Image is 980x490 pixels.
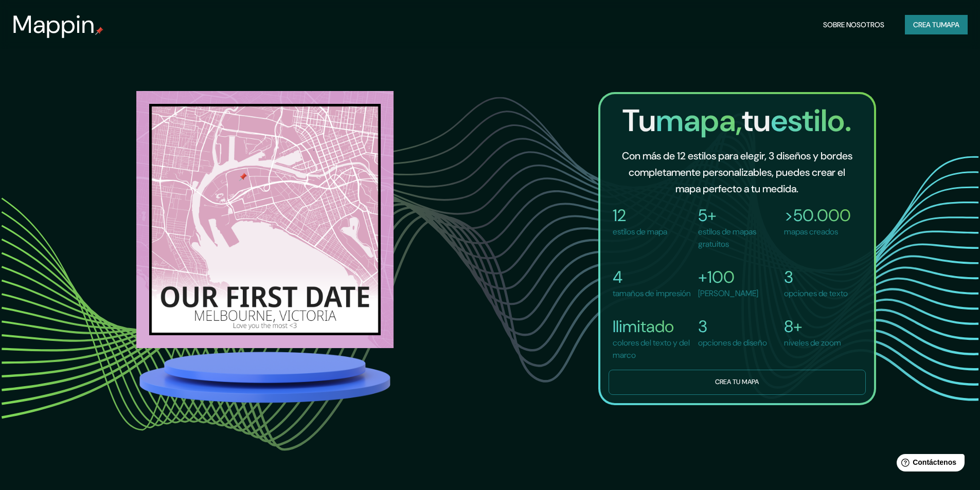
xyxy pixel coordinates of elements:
[136,349,394,406] img: platform.png
[12,8,95,41] font: Mappin
[613,266,622,288] font: 4
[905,15,968,34] button: Crea tumapa
[819,15,888,34] button: Sobre nosotros
[698,288,758,299] font: [PERSON_NAME]
[698,205,717,226] font: 5+
[941,20,959,29] font: mapa
[613,288,691,299] font: tamaños de impresión
[698,337,767,348] font: opciones de diseño
[613,316,674,337] font: Ilimitado
[888,450,969,479] iframe: Lanzador de widgets de ayuda
[784,266,793,288] font: 3
[784,337,841,348] font: niveles de zoom
[613,205,626,226] font: 12
[698,266,735,288] font: +100
[613,337,690,360] font: colores del texto y del marco
[784,205,851,226] font: >50.000
[656,100,742,141] font: mapa,
[742,100,771,141] font: tu
[698,226,756,249] font: estilos de mapas gratuitos
[136,91,394,348] img: melbourne.png
[913,20,941,29] font: Crea tu
[771,100,851,141] font: estilo.
[622,149,852,195] font: Con más de 12 estilos para elegir, 3 diseños y bordes completamente personalizables, puedes crear...
[698,316,707,337] font: 3
[609,370,866,395] button: Crea tu mapa
[715,377,759,386] font: Crea tu mapa
[784,226,838,237] font: mapas creados
[823,20,884,29] font: Sobre nosotros
[613,226,667,237] font: estilos de mapa
[622,100,656,141] font: Tu
[95,27,103,35] img: pin de mapeo
[784,288,848,299] font: opciones de texto
[784,316,803,337] font: 8+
